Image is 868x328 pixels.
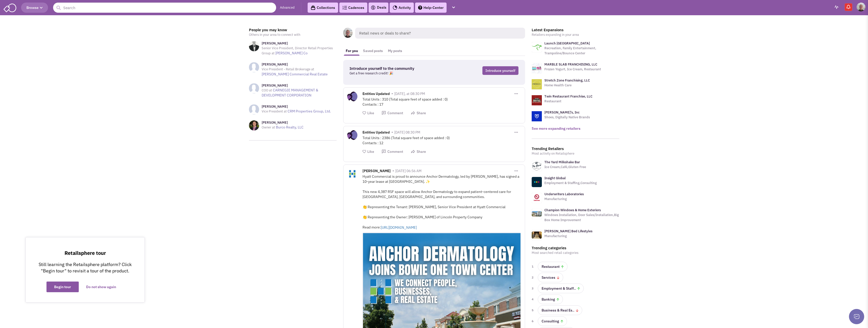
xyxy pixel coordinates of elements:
img: Will Roth [857,3,865,11]
span: Owner at [262,125,275,129]
p: Ice Cream,Café,Gluten Free [544,165,586,170]
h3: [PERSON_NAME] [262,62,337,67]
h3: Trending Retailers [532,146,619,151]
span: Vice President - Retail Brokerage at [262,67,314,71]
img: help.png [418,6,422,10]
a: [PERSON_NAME] Co [275,51,308,55]
img: logo [532,111,542,121]
img: NoImageAvailable1.jpg [249,83,259,93]
a: [PERSON_NAME] Commercial Real Estate [262,72,328,76]
img: logo [532,79,542,89]
p: Manufacturing [544,234,592,239]
a: Champion Windows & Home Exteriors [544,208,601,212]
button: Browse [21,3,48,13]
a: Saved posts [360,46,385,56]
img: logo [532,42,542,52]
a: [PERSON_NAME] Bed Lifestyles [544,229,592,233]
a: Stretch Zone Franchising, LLC [544,78,590,83]
span: Vice President at [262,109,287,113]
p: Frozen Yogurt, Ice Cream, Restaurant [544,67,601,72]
span: 6 [532,319,535,324]
a: See more expanding retailers [532,126,580,131]
a: Advanced [280,5,295,10]
img: Activity.png [393,5,397,10]
a: Services [538,273,563,282]
a: Banking [538,294,563,304]
span: Senior Vice President, Director Retail Properties Group at [262,46,333,55]
a: CARNEGIE MANAGEMENT & DEVELOPMENT CORPORATION [262,88,318,97]
img: NoImageAvailable1.jpg [249,62,259,72]
p: Recreation, Family Entertainment, Trampoline/Bounce Center [544,46,619,56]
h3: [PERSON_NAME] [262,104,331,109]
p: Restaurant [544,99,592,104]
img: logo [532,95,542,105]
h3: [PERSON_NAME] [262,120,304,125]
a: My posts [385,46,405,56]
div: Hyatt Commercial is proud to announce Anchor Dermatology, led by [PERSON_NAME], has signed a 10-y... [362,174,521,230]
p: Windows Installation, Door Sales/Installation,Big Box Home Improvement [544,212,619,223]
div: Total Units : 310 (Total square feet of space added : 0) Contacts : 17 [362,97,521,107]
span: [DATE] 08:30 PM [394,130,420,135]
button: Like [362,111,374,116]
span: [PERSON_NAME] [362,169,391,174]
a: Twin Restaurant Franchise, LLC [544,94,592,99]
img: Cadences_logo.png [342,6,347,9]
h3: People you may know [249,28,337,32]
button: Share [411,111,426,116]
span: [DATE] 06:56 AM [395,169,421,173]
p: Retailers expanding in your area [532,32,619,37]
a: MARBLE SLAB FRANCHISING, LLC [544,62,597,67]
span: [DATE], at 08:30 PM [394,91,425,96]
button: Comment [382,149,403,154]
a: Collections [308,3,338,13]
span: COO at [262,88,272,92]
a: Business & Real Es.. [538,305,582,315]
a: Launch [GEOGRAPHIC_DATA] [544,41,590,45]
input: Search [53,3,276,13]
h3: Introduce yourself to the community [350,66,446,71]
a: Underwriters Laboratories [544,192,584,196]
p: Still learning the Retailsphere platform? Click "Begin tour" to revisit a tour of the product. [36,261,134,274]
h3: Trending categories [532,246,619,250]
a: The Yard Milkshake Bar [544,160,580,164]
a: For you [343,46,360,56]
a: Restaurant [538,262,567,271]
p: Others in your area to connect with [249,32,337,37]
a: Insight Global [544,176,566,180]
p: Employment & Staffing,Consulting [544,181,597,186]
a: Activity [390,3,414,13]
button: Comment [382,111,403,116]
img: icon-collection-lavender-black.svg [311,5,315,10]
div: Total Units : 2386 (Total square feet of space added : 0) Contacts : 12 [362,135,521,145]
span: 4 [532,297,535,302]
span: Browse [26,5,43,10]
span: Like [367,111,374,115]
p: Get a free research credit! 🎉 [350,71,446,76]
a: [URL][DOMAIN_NAME] [381,225,452,230]
span: 1 [532,264,535,269]
span: 2 [532,275,535,280]
a: [PERSON_NAME]'s, Inc [544,110,580,114]
p: Home Health Care [544,83,590,88]
p: Most searched retail categories [532,250,619,255]
h3: [PERSON_NAME] [262,41,337,46]
p: Retailsphere tour [36,250,134,256]
img: SmartAdmin [4,3,16,12]
p: Most activity on Retailsphere [532,151,619,156]
a: Employment & Staff.. [538,284,584,293]
span: 5 [532,308,535,313]
a: Burco Realty, LLC [276,125,304,129]
button: Begin tour [46,282,79,292]
img: icon-deals.svg [371,5,376,11]
span: Entities Updated [362,91,390,97]
a: CRM Properties Group, Ltd. [288,109,331,113]
h3: [PERSON_NAME] [262,83,337,88]
img: logo [532,63,542,73]
a: Cadences [339,3,367,13]
span: Like [367,149,374,154]
p: Shoes, Digitally Native Brands [544,115,590,120]
p: Manufacturing [544,196,584,202]
a: Deals [371,5,386,11]
button: Like [362,149,374,154]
